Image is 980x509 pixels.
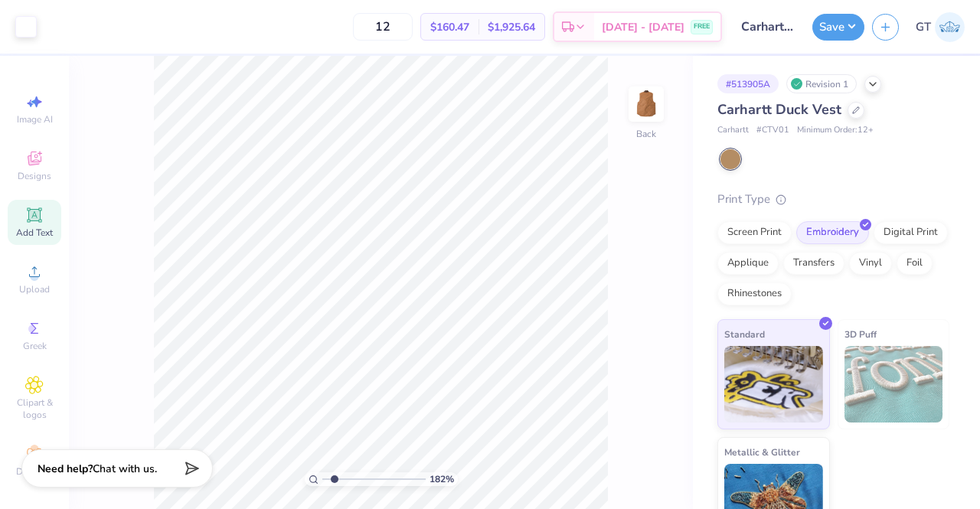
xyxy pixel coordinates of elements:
[430,472,454,486] span: 182 %
[717,252,779,275] div: Applique
[717,282,792,305] div: Rhinestones
[636,127,656,141] div: Back
[93,462,157,476] span: Chat with us.
[717,74,779,93] div: # 513905A
[724,444,800,460] span: Metallic & Glitter
[17,113,53,126] span: Image AI
[724,326,765,342] span: Standard
[38,462,93,476] strong: Need help?
[844,346,943,423] img: 3D Puff
[631,89,661,119] img: Back
[602,19,684,35] span: [DATE] - [DATE]
[756,124,789,137] span: # CTV01
[897,252,933,275] div: Foil
[23,340,47,352] span: Greek
[874,221,948,244] div: Digital Print
[717,124,749,137] span: Carhartt
[796,221,869,244] div: Embroidery
[812,14,864,41] button: Save
[717,221,792,244] div: Screen Print
[353,13,413,41] input: – –
[430,19,469,35] span: $160.47
[797,124,874,137] span: Minimum Order: 12 +
[730,11,805,42] input: Untitled Design
[916,18,931,36] span: GT
[783,252,844,275] div: Transfers
[488,19,535,35] span: $1,925.64
[786,74,857,93] div: Revision 1
[849,252,892,275] div: Vinyl
[8,396,61,421] span: Clipart & logos
[717,191,949,208] div: Print Type
[935,12,965,42] img: Gayathree Thangaraj
[844,326,877,342] span: 3D Puff
[18,170,51,182] span: Designs
[16,465,53,478] span: Decorate
[724,346,823,423] img: Standard
[16,227,53,239] span: Add Text
[916,12,965,42] a: GT
[717,100,841,119] span: Carhartt Duck Vest
[694,21,710,32] span: FREE
[19,283,50,295] span: Upload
